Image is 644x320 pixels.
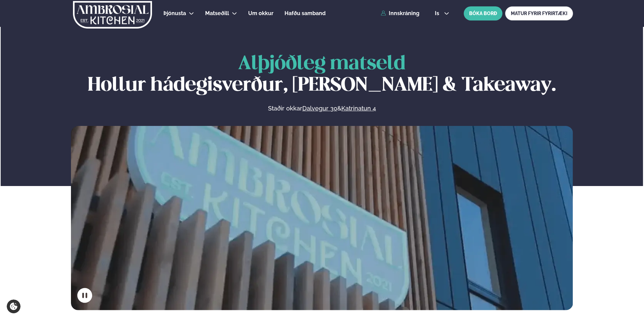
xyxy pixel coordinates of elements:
[163,9,186,17] a: Þjónusta
[341,104,376,112] a: Katrinatun 4
[302,104,337,112] a: Dalvegur 30
[72,1,153,29] img: logo
[205,10,229,16] span: Matseðill
[163,10,186,16] span: Þjónusta
[381,10,419,16] a: Innskráning
[464,6,502,20] button: BÓKA BORÐ
[505,6,573,20] a: MATUR FYRIR FYRIRTÆKI
[195,104,449,112] p: Staðir okkar &
[435,11,441,16] span: is
[285,9,326,17] a: Hafðu samband
[248,9,273,17] a: Um okkur
[71,53,573,96] h1: Hollur hádegisverður, [PERSON_NAME] & Takeaway.
[238,55,406,73] span: Alþjóðleg matseld
[7,300,21,313] a: Cookie settings
[248,10,273,16] span: Um okkur
[205,9,229,17] a: Matseðill
[429,11,455,16] button: is
[285,10,326,16] span: Hafðu samband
